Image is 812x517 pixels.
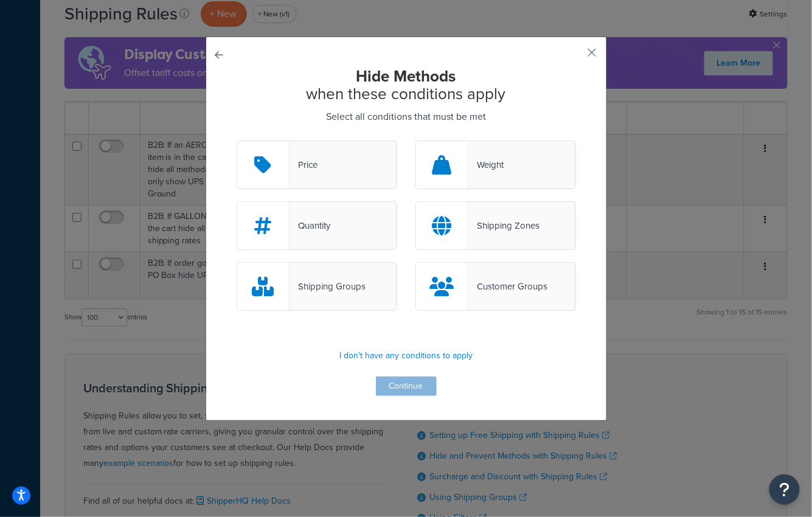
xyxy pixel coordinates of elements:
[237,347,576,364] p: I don't have any conditions to apply
[290,156,318,173] div: Price
[237,108,576,125] p: Select all conditions that must be met
[356,64,456,88] strong: Hide Methods
[468,278,547,295] div: Customer Groups
[468,156,504,173] div: Weight
[769,474,800,505] button: Open Resource Center
[237,68,576,102] h2: when these conditions apply
[290,278,366,295] div: Shipping Groups
[468,217,540,234] div: Shipping Zones
[290,217,330,234] div: Quantity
